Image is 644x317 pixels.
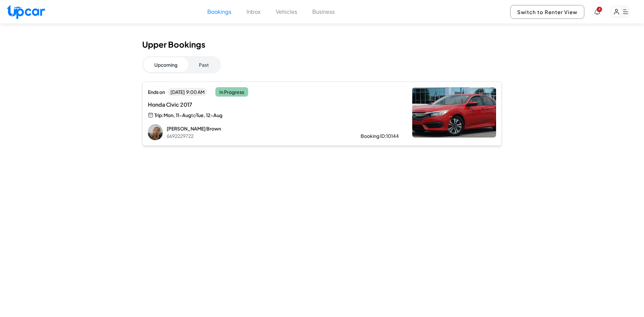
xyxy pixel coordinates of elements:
span: You have new notifications [597,7,602,12]
span: Mon, 11-Aug [164,112,191,118]
span: to [191,112,196,118]
button: Business [312,8,335,16]
button: Switch to Renter View [510,5,584,19]
span: In Progress [215,87,248,97]
h1: Upper Bookings [142,40,502,49]
button: Vehicles [276,8,297,16]
span: Honda Civic 2017 [148,101,286,109]
img: Upcar Logo [7,5,45,19]
img: Honda Civic 2017 [412,87,496,138]
button: Bookings [207,8,231,16]
button: Past [188,57,220,72]
span: Trip: [154,112,164,118]
p: [PERSON_NAME] Brown [167,125,339,132]
span: [DATE] 9:00 AM [168,88,207,96]
div: Booking ID: 10144 [361,133,399,139]
span: Ends on [148,89,165,95]
img: Amanda Brown [148,124,163,140]
p: 6692229722 [167,133,339,139]
span: Tue, 12-Aug [196,112,222,118]
button: Upcoming [144,57,188,72]
button: Inbox [247,8,261,16]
